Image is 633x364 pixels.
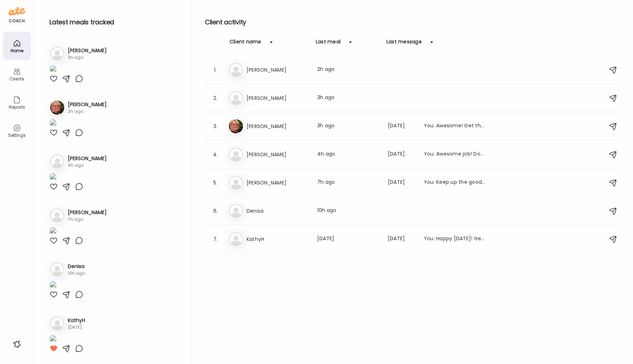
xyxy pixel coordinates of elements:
[50,154,64,169] img: bg-avatar-default.svg
[68,108,107,115] div: 3h ago
[49,173,57,182] img: images%2FCVHIpVfqQGSvEEy3eBAt9lLqbdp1%2F6wgQPFZz1K2KBy1e0OcS%2FK6x7m6V7GWlHvxDL6YXF_1080
[388,150,415,159] div: [DATE]
[229,91,243,105] img: bg-avatar-default.svg
[247,122,309,131] h3: [PERSON_NAME]
[229,176,243,190] img: bg-avatar-default.svg
[386,38,422,49] div: Last message
[68,270,85,277] div: 10h ago
[247,94,309,102] h3: [PERSON_NAME]
[316,38,341,49] div: Last meal
[230,38,261,49] div: Client name
[205,17,622,28] h2: Client activity
[68,155,107,162] h3: [PERSON_NAME]
[8,6,25,17] img: ate
[9,18,25,24] div: coach
[49,335,57,344] img: images%2FMTny8fGZ1zOH0uuf6Y6gitpLC3h1%2FrNcUfoVqlnXPLaBKmHH3%2FwOyZcYf7xTM8D7QwqsMO_1080
[229,232,243,246] img: bg-avatar-default.svg
[4,105,30,109] div: Reports
[68,324,85,330] div: [DATE]
[49,65,57,74] img: images%2FZ3DZsm46RFSj8cBEpbhayiVxPSD3%2FVUvXWaca5PjcYfyxvbtS%2FI4s8d4hPTPe4neg6zvGr_1080
[49,227,57,236] img: images%2FTWbYycbN6VXame8qbTiqIxs9Hvy2%2FyS3KSBstgej1L0rhph61%2FSgQKuWCEDhs49tUOdvM1_1080
[50,262,64,277] img: bg-avatar-default.svg
[68,101,107,108] h3: [PERSON_NAME]
[317,150,379,159] div: 4h ago
[50,208,64,223] img: bg-avatar-default.svg
[211,207,220,215] div: 6.
[211,66,220,74] div: 1.
[388,235,415,243] div: [DATE]
[229,119,243,133] img: avatars%2FahVa21GNcOZO3PHXEF6GyZFFpym1
[68,317,85,324] h3: KathyH
[68,54,107,61] div: 3h ago
[424,178,486,187] div: You: Keep up the good work! Get that food in!
[247,150,309,159] h3: [PERSON_NAME]
[50,47,64,61] img: bg-avatar-default.svg
[68,216,107,223] div: 7h ago
[4,133,30,138] div: Settings
[50,101,64,115] img: avatars%2FahVa21GNcOZO3PHXEF6GyZFFpym1
[211,235,220,243] div: 7.
[49,119,57,128] img: images%2FahVa21GNcOZO3PHXEF6GyZFFpym1%2FyruW3OCh6bCCkSvIlpIR%2Fm0CrUnJBlLr4Xj6PyP4u_1080
[229,63,243,77] img: bg-avatar-default.svg
[317,178,379,187] div: 7h ago
[247,207,309,215] h3: Denisa
[424,122,486,131] div: You: Awesome! Get that sleep in for [DATE] and [DATE], you're doing great!
[68,209,107,216] h3: [PERSON_NAME]
[49,281,57,290] img: images%2FpjsnEiu7NkPiZqu6a8wFh07JZ2F3%2FNMsO4eE7rioR70LvP8zd%2FzHjjaFTzteU1IfsXTyCW_1080
[211,122,220,131] div: 3.
[4,77,30,81] div: Clients
[388,178,415,187] div: [DATE]
[49,17,179,28] h2: Latest meals tracked
[50,316,64,330] img: bg-avatar-default.svg
[317,122,379,131] div: 3h ago
[247,235,309,243] h3: KathyH
[317,66,379,74] div: 2h ago
[247,66,309,74] h3: [PERSON_NAME]
[317,94,379,102] div: 3h ago
[68,263,85,270] h3: Denisa
[229,147,243,162] img: bg-avatar-default.svg
[4,48,30,53] div: Home
[229,204,243,218] img: bg-avatar-default.svg
[317,235,379,243] div: [DATE]
[424,150,486,159] div: You: Awesome job! Don't forget to add in sleep and water intake! Keep up the good work!
[211,150,220,159] div: 4.
[247,178,309,187] h3: [PERSON_NAME]
[211,178,220,187] div: 5.
[317,207,379,215] div: 10h ago
[68,162,107,169] div: 4h ago
[68,47,107,54] h3: [PERSON_NAME]
[211,94,220,102] div: 2.
[424,235,486,243] div: You: Happy [DATE]! Get that food/water/sleep in from the past few days [DATE]! Enjoy your weekend!
[388,122,415,131] div: [DATE]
